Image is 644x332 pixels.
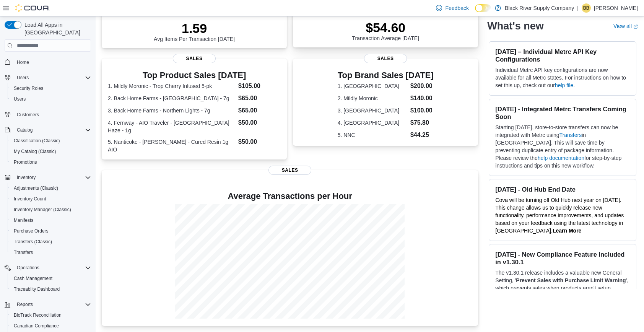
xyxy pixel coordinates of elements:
span: BioTrack Reconciliation [11,311,91,320]
button: Manifests [8,215,94,226]
a: Customers [14,110,42,119]
dd: $50.00 [238,118,281,127]
button: My Catalog (Classic) [8,146,94,157]
button: Users [14,73,32,82]
button: Purchase Orders [8,226,94,236]
span: Cash Management [14,275,52,282]
h3: Top Product Sales [DATE] [108,71,281,80]
span: Promotions [11,158,91,167]
button: Inventory [14,173,39,182]
span: Traceabilty Dashboard [11,285,91,294]
span: Transfers (Classic) [11,237,91,246]
button: Promotions [8,157,94,168]
dt: 2. Mildly Moronic [338,94,407,102]
button: Home [2,56,94,67]
span: Security Roles [11,84,91,93]
a: Purchase Orders [11,226,52,236]
span: Transfers (Classic) [14,239,52,245]
p: [PERSON_NAME] [594,3,638,13]
dd: $50.00 [238,137,281,146]
dt: 5. Nanticoke - [PERSON_NAME] - Cured Resin 1g AIO [108,138,235,153]
dt: 3. Back Home Farms - Northern Lights - 7g [108,107,235,114]
p: 1.59 [154,21,235,36]
a: Users [11,94,29,104]
a: Classification (Classic) [11,136,63,145]
span: Purchase Orders [14,228,49,234]
span: Purchase Orders [11,226,91,236]
dd: $44.25 [410,130,434,140]
button: Adjustments (Classic) [8,183,94,194]
span: Catalog [14,125,91,135]
dd: $75.80 [410,118,434,127]
span: Customers [17,112,39,118]
a: help documentation [538,155,584,161]
button: Inventory Count [8,194,94,204]
span: My Catalog (Classic) [11,147,91,156]
span: Transfers [14,249,33,256]
a: Feedback [433,0,472,16]
span: Users [14,96,26,102]
p: The v1.30.1 release includes a valuable new General Setting, ' ', which prevents sales when produ... [495,269,630,315]
button: Transfers (Classic) [8,236,94,247]
span: Sales [173,54,216,63]
button: Inventory Manager (Classic) [8,204,94,215]
button: Traceabilty Dashboard [8,284,94,295]
a: Transfers [559,132,582,138]
a: View allExternal link [613,23,638,29]
p: Individual Metrc API key configurations are now available for all Metrc states. For instructions ... [495,66,630,89]
button: Operations [2,262,94,273]
button: BioTrack Reconciliation [8,310,94,321]
span: Cova will be turning off Old Hub next year on [DATE]. This change allows us to quickly release ne... [495,197,624,234]
a: Learn More [553,228,581,234]
h3: Top Brand Sales [DATE] [338,71,434,80]
dd: $140.00 [410,94,434,103]
h3: [DATE] – Individual Metrc API Key Configurations [495,48,630,63]
a: Adjustments (Classic) [11,184,61,193]
span: Home [17,59,29,65]
dt: 3. [GEOGRAPHIC_DATA] [338,107,407,114]
span: Operations [17,265,39,271]
button: Security Roles [8,83,94,94]
button: Canadian Compliance [8,321,94,331]
dt: 2. Back Home Farms - [GEOGRAPHIC_DATA] - 7g [108,94,235,102]
span: Operations [14,263,91,272]
dt: 1. Mildly Moronic - Trop Cherry Infused 5-pk [108,82,235,90]
span: Users [11,94,91,104]
span: Feedback [445,4,468,12]
span: Traceabilty Dashboard [14,286,60,292]
button: Catalog [14,125,36,135]
div: Avg Items Per Transaction [DATE] [154,21,235,42]
p: | [577,3,579,13]
a: Inventory Manager (Classic) [11,205,74,214]
button: Catalog [2,125,94,135]
a: Inventory Count [11,194,49,203]
span: Inventory Count [14,196,46,202]
span: Cash Management [11,274,91,283]
span: Canadian Compliance [11,321,91,330]
span: Sales [364,54,407,63]
button: Reports [2,299,94,310]
button: Cash Management [8,273,94,284]
span: Reports [17,301,33,308]
h3: [DATE] - New Compliance Feature Included in v1.30.1 [495,251,630,266]
div: Brandon Blount [582,3,591,13]
dt: 4. [GEOGRAPHIC_DATA] [338,119,407,127]
a: Cash Management [11,274,55,283]
a: Traceabilty Dashboard [11,285,63,294]
span: Catalog [17,127,33,133]
button: Users [8,94,94,104]
dd: $65.00 [238,106,281,115]
a: BioTrack Reconciliation [11,311,65,320]
span: Classification (Classic) [11,136,91,145]
span: Users [17,75,29,81]
span: Inventory [14,173,91,182]
dd: $65.00 [238,94,281,103]
button: Inventory [2,172,94,183]
span: BB [583,3,589,13]
span: Dark Mode [475,12,475,13]
a: My Catalog (Classic) [11,147,59,156]
dd: $105.00 [238,81,281,91]
a: Canadian Compliance [11,321,62,330]
input: Dark Mode [475,4,491,12]
h3: [DATE] - Integrated Metrc Transfers Coming Soon [495,105,630,120]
